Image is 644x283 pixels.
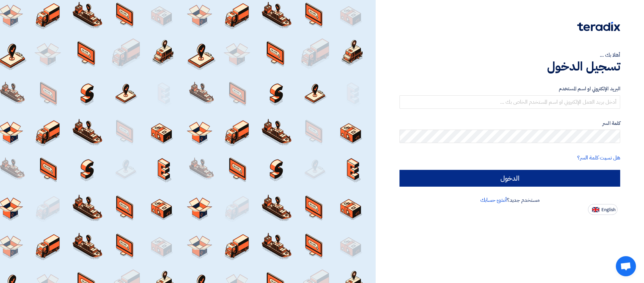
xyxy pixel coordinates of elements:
a: هل نسيت كلمة السر؟ [577,154,620,162]
label: كلمة السر [399,120,620,127]
input: أدخل بريد العمل الإلكتروني او اسم المستخدم الخاص بك ... [399,95,620,109]
div: أهلا بك ... [399,51,620,59]
img: en-US.png [592,207,599,212]
span: English [601,207,615,212]
div: مستخدم جديد؟ [399,196,620,204]
a: أنشئ حسابك [480,196,507,204]
button: English [588,204,618,215]
input: الدخول [399,170,620,187]
img: Teradix logo [577,22,620,31]
label: البريد الإلكتروني او اسم المستخدم [399,85,620,93]
div: Open chat [616,256,636,276]
h1: تسجيل الدخول [399,59,620,74]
